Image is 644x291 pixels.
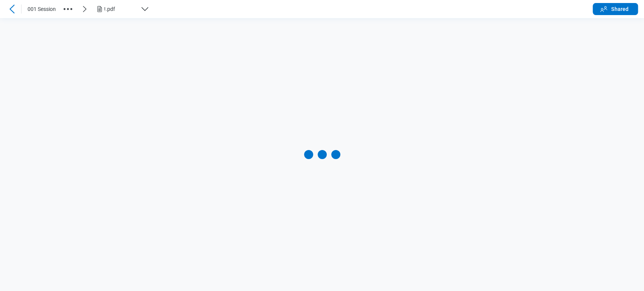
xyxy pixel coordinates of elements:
span: Shared [611,5,629,13]
button: !.pdf [95,3,155,15]
div: !.pdf [104,5,137,13]
span: 001 Session [28,5,56,13]
div: Loading [304,150,340,159]
button: Shared [593,3,638,15]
